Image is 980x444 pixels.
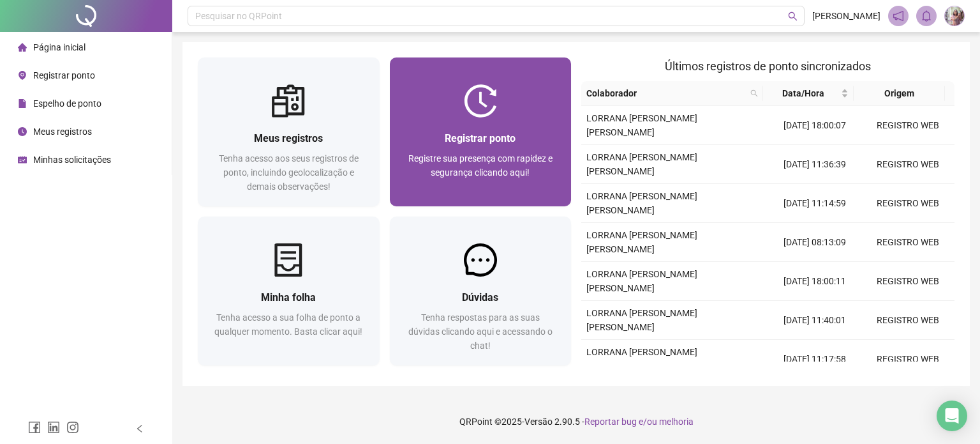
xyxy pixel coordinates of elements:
[768,340,861,379] td: [DATE] 11:17:58
[390,217,572,365] a: DúvidasTenha respostas para as suas dúvidas clicando aqui e acessando o chat!
[390,57,572,206] a: Registrar pontoRegistre sua presença com rapidez e segurança clicando aqui!
[893,10,904,22] span: notification
[445,132,516,144] span: Registrar ponto
[172,399,980,444] footer: QRPoint © 2025 - 2.90.5 -
[861,301,954,340] td: REGISTRO WEB
[524,417,553,427] span: Versão
[586,113,697,137] span: LORRANA [PERSON_NAME] [PERSON_NAME]
[854,81,944,106] th: Origem
[18,71,27,80] span: environment
[33,155,111,165] span: Minhas solicitações
[462,291,498,303] span: Dúvidas
[861,106,954,145] td: REGISTRO WEB
[861,340,954,379] td: REGISTRO WEB
[861,262,954,301] td: REGISTRO WEB
[768,106,861,145] td: [DATE] 18:00:07
[586,152,697,176] span: LORRANA [PERSON_NAME] [PERSON_NAME]
[408,312,553,351] span: Tenha respostas para as suas dúvidas clicando aqui e acessando o chat!
[198,217,380,365] a: Minha folhaTenha acesso a sua folha de ponto a qualquer momento. Basta clicar aqui!
[812,9,880,23] span: [PERSON_NAME]
[18,99,27,108] span: file
[47,421,60,434] span: linkedin
[748,84,761,103] span: search
[214,312,362,337] span: Tenha acesso a sua folha de ponto a qualquer momento. Basta clicar aqui!
[33,126,92,137] span: Meus registros
[261,291,316,303] span: Minha folha
[33,98,101,109] span: Espelho de ponto
[18,43,27,52] span: home
[586,269,697,293] span: LORRANA [PERSON_NAME] [PERSON_NAME]
[768,184,861,223] td: [DATE] 11:14:59
[768,86,838,100] span: Data/Hora
[584,417,694,427] span: Reportar bug e/ou melhoria
[788,11,798,21] span: search
[768,223,861,262] td: [DATE] 08:13:09
[254,132,323,144] span: Meus registros
[198,57,380,206] a: Meus registrosTenha acesso aos seus registros de ponto, incluindo geolocalização e demais observa...
[861,145,954,184] td: REGISTRO WEB
[763,81,854,106] th: Data/Hora
[586,308,697,332] span: LORRANA [PERSON_NAME] [PERSON_NAME]
[586,86,745,100] span: Colaborador
[586,191,697,215] span: LORRANA [PERSON_NAME] [PERSON_NAME]
[768,262,861,301] td: [DATE] 18:00:11
[945,6,964,26] img: 83939
[861,184,954,223] td: REGISTRO WEB
[135,424,144,433] span: left
[586,347,697,371] span: LORRANA [PERSON_NAME] [PERSON_NAME]
[66,421,79,434] span: instagram
[408,153,553,178] span: Registre sua presença com rapidez e segurança clicando aqui!
[586,230,697,254] span: LORRANA [PERSON_NAME] [PERSON_NAME]
[219,153,359,192] span: Tenha acesso aos seus registros de ponto, incluindo geolocalização e demais observações!
[33,70,95,80] span: Registrar ponto
[18,127,27,136] span: clock-circle
[665,59,871,73] span: Últimos registros de ponto sincronizados
[768,145,861,184] td: [DATE] 11:36:39
[33,42,85,52] span: Página inicial
[28,421,41,434] span: facebook
[937,401,967,431] div: Open Intercom Messenger
[921,10,932,22] span: bell
[18,155,27,164] span: schedule
[861,223,954,262] td: REGISTRO WEB
[750,89,758,97] span: search
[768,301,861,340] td: [DATE] 11:40:01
